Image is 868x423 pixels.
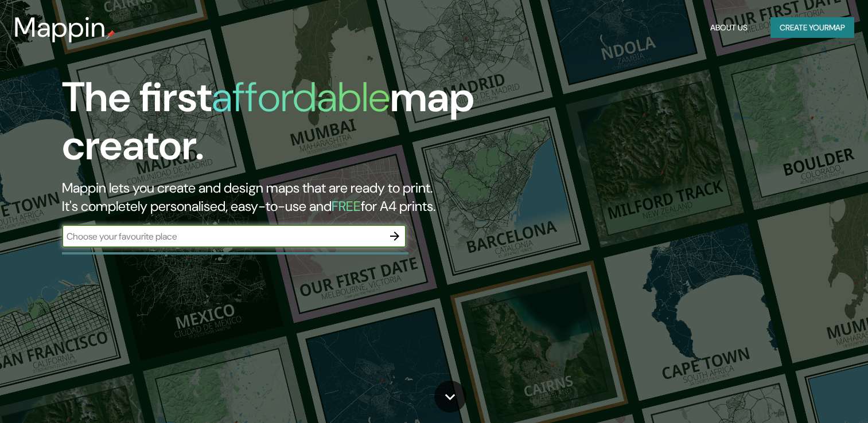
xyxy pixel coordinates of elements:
img: mappin-pin [106,30,115,39]
h5: FREE [332,197,361,215]
button: About Us [706,17,752,38]
h3: Mappin [14,11,106,44]
button: Create yourmap [770,17,854,38]
input: Choose your favourite place [62,230,383,243]
h1: The first map creator. [62,73,496,179]
h1: affordable [212,70,390,124]
h2: Mappin lets you create and design maps that are ready to print. It's completely personalised, eas... [62,179,496,216]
